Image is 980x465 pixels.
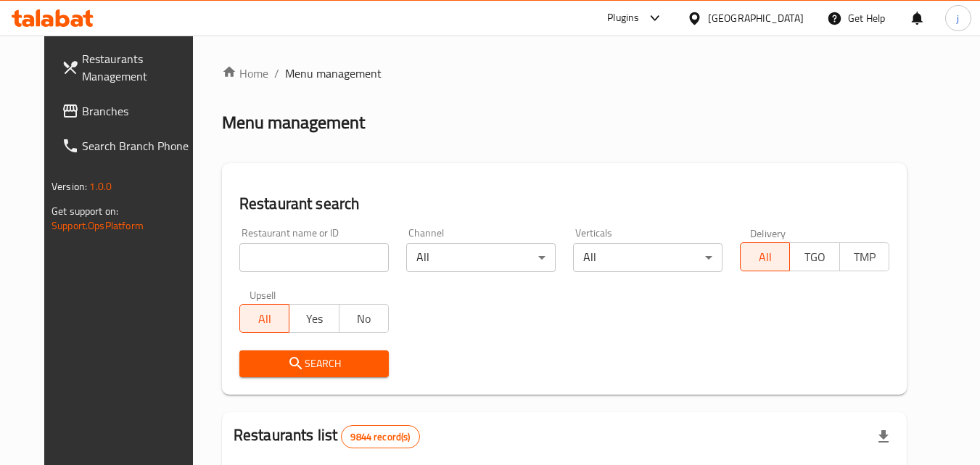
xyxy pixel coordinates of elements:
span: Yes [295,308,333,329]
div: All [573,243,722,272]
button: Search [239,350,389,377]
button: Yes [289,304,339,333]
button: No [339,304,389,333]
nav: breadcrumb [222,65,907,82]
span: Menu management [285,65,382,82]
span: j [957,10,959,26]
span: All [246,308,284,329]
button: All [740,242,790,271]
div: [GEOGRAPHIC_DATA] [708,10,804,26]
span: 1.0.0 [89,177,112,196]
span: Restaurants Management [82,50,197,85]
span: No [345,308,383,329]
a: Home [222,65,268,82]
span: TGO [796,247,833,268]
span: All [746,247,784,268]
span: TMP [846,247,884,268]
a: Support.OpsPlatform [52,216,144,235]
div: All [406,243,556,272]
a: Restaurants Management [50,41,208,94]
div: Export file [866,419,901,454]
div: Total records count [341,425,419,448]
div: Plugins [607,9,639,27]
span: Version: [52,177,87,196]
h2: Restaurants list [234,424,420,448]
input: Search for restaurant name or ID.. [239,243,389,272]
a: Branches [50,94,208,128]
button: All [239,304,289,333]
label: Delivery [750,228,786,238]
button: TGO [789,242,839,271]
label: Upsell [250,289,276,300]
li: / [274,65,279,82]
span: Branches [82,102,197,120]
button: TMP [839,242,889,271]
span: Search [251,355,377,373]
span: Search Branch Phone [82,137,197,155]
span: Get support on: [52,202,118,221]
h2: Restaurant search [239,193,889,215]
span: 9844 record(s) [342,430,419,444]
a: Search Branch Phone [50,128,208,163]
h2: Menu management [222,111,365,134]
